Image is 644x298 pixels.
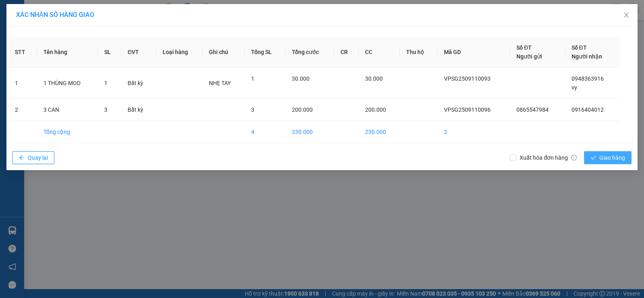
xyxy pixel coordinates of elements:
th: Loại hàng [156,37,203,68]
th: Thu hộ [400,37,438,68]
td: Bất kỳ [121,68,156,99]
button: arrow-leftQuay lại [12,151,54,164]
span: 0948363916 [572,75,604,82]
span: 1 [251,75,254,82]
td: 1 [8,68,37,99]
td: 3 CAN [37,99,98,121]
span: XÁC NHẬN SỐ HÀNG GIAO [16,11,94,19]
th: CR [334,37,359,68]
span: Người gửi [516,53,542,60]
th: SL [98,37,121,68]
button: checkGiao hàng [584,151,632,164]
td: Tổng cộng [37,121,98,143]
span: 0916404012 [572,106,604,113]
th: Ghi chú [202,37,245,68]
span: 200.000 [292,106,313,113]
span: 30.000 [365,75,383,82]
th: Tổng cước [285,37,334,68]
span: 1 [104,80,107,86]
th: Tổng SL [245,37,285,68]
span: VPSG2509110093 [444,75,491,82]
th: Tên hàng [37,37,98,68]
span: NHẸ TAY [209,80,231,86]
span: Số ĐT [516,44,532,51]
td: 230.000 [359,121,400,143]
span: arrow-left [19,155,25,161]
td: 4 [245,121,285,143]
td: 2 [438,121,510,143]
span: check [590,155,596,161]
td: Bất kỳ [121,99,156,121]
span: Quay lại [28,153,48,162]
span: 30.000 [292,75,310,82]
span: close [623,12,630,18]
span: vy [572,84,577,91]
th: STT [8,37,37,68]
td: 2 [8,99,37,121]
td: 230.000 [285,121,334,143]
th: Mã GD [438,37,510,68]
span: Người nhận [572,53,602,60]
button: Close [615,4,638,27]
span: VPSG2509110096 [444,106,491,113]
span: Số ĐT [572,44,587,51]
th: ĐVT [121,37,156,68]
span: 3 [104,106,107,113]
span: Xuất hóa đơn hàng [516,153,580,162]
th: CC [359,37,400,68]
span: 0865547984 [516,106,549,113]
span: Giao hàng [599,153,625,162]
span: info-circle [571,155,577,160]
span: 3 [251,106,254,113]
td: 1 THÙNG MOD [37,68,98,99]
span: 200.000 [365,106,386,113]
